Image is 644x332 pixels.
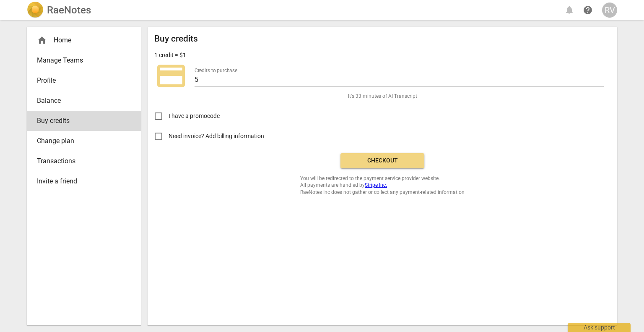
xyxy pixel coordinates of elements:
[27,171,141,191] a: Invite a friend
[37,96,124,106] span: Balance
[37,55,124,65] span: Manage Teams
[37,35,47,45] span: home
[27,111,141,131] a: Buy credits
[602,3,617,18] button: RV
[169,112,220,120] span: I have a promocode
[169,132,265,141] span: Need invoice? Add billing information
[37,116,124,126] span: Buy credits
[580,3,595,18] a: Help
[154,59,188,93] span: credit_card
[37,136,124,146] span: Change plan
[347,157,418,165] span: Checkout
[27,91,141,111] a: Balance
[340,153,424,168] button: Checkout
[37,176,124,186] span: Invite a friend
[37,35,124,45] div: Home
[27,131,141,151] a: Change plan
[37,156,124,166] span: Transactions
[365,182,387,188] a: Stripe Inc.
[348,93,417,100] span: It's 33 minutes of AI Transcript
[27,2,44,18] img: Logo
[154,34,198,44] h2: Buy credits
[300,175,465,196] span: You will be redirected to the payment service provider website. All payments are handled by RaeNo...
[27,2,91,18] a: LogoRaeNotes
[27,50,141,71] a: Manage Teams
[583,5,593,15] span: help
[27,71,141,91] a: Profile
[37,76,124,86] span: Profile
[27,30,141,50] div: Home
[47,4,91,16] h2: RaeNotes
[568,323,631,332] div: Ask support
[195,68,237,73] label: Credits to purchase
[27,151,141,171] a: Transactions
[154,51,186,60] p: 1 credit = $1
